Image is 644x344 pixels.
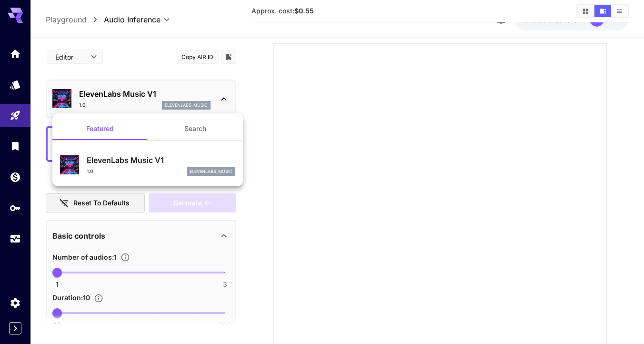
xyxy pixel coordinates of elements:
p: 1.0 [87,168,93,175]
p: elevenlabs_music [190,168,232,175]
button: Search [148,117,243,140]
div: ElevenLabs Music V11.0elevenlabs_music [60,151,235,180]
p: ElevenLabs Music V1 [87,154,235,166]
button: Featured [52,117,148,140]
